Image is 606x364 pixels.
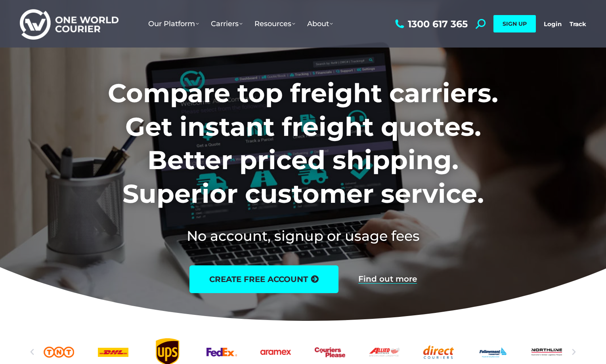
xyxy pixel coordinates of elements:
[307,19,333,28] span: About
[254,19,295,28] span: Resources
[205,11,249,36] a: Carriers
[55,226,551,246] h2: No account, signup or usage fees
[55,76,551,210] h1: Compare top freight carriers. Get instant freight quotes. Better priced shipping. Superior custom...
[301,11,339,36] a: About
[393,19,468,29] a: 1300 617 365
[503,20,527,27] span: SIGN UP
[211,19,243,28] span: Carriers
[358,275,417,284] a: Find out more
[570,20,586,28] a: Track
[142,11,205,36] a: Our Platform
[148,19,199,28] span: Our Platform
[544,20,562,28] a: Login
[249,11,301,36] a: Resources
[20,8,119,40] img: One World Courier
[493,15,536,32] a: SIGN UP
[189,265,338,293] a: create free account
